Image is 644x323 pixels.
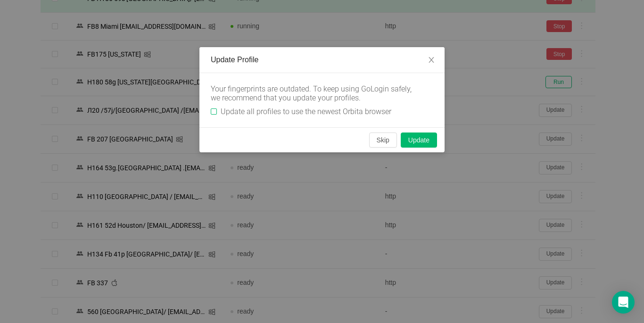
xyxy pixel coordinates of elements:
[211,55,433,65] div: Update Profile
[612,291,635,314] div: Open Intercom Messenger
[418,47,445,74] button: Close
[369,133,397,148] button: Skip
[211,84,418,102] div: Your fingerprints are outdated. To keep using GoLogin safely, we recommend that you update your p...
[428,56,435,64] i: icon: close
[401,133,437,148] button: Update
[217,107,395,116] span: Update all profiles to use the newest Orbita browser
